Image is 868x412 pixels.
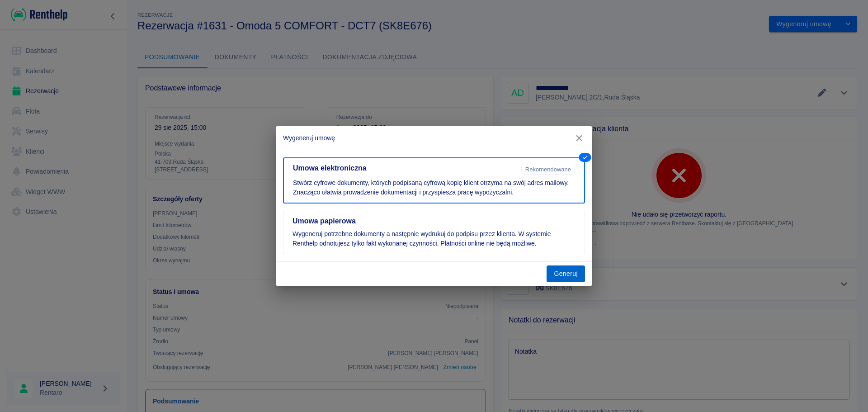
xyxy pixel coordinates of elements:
span: Rekomendowane [522,166,575,173]
h2: Wygeneruj umowę [276,126,592,150]
p: Stwórz cyfrowe dokumenty, których podpisaną cyfrową kopię klient otrzyma na swój adres mailowy. Z... [293,178,575,197]
p: Wygeneruj potrzebne dokumenty a następnie wydrukuj do podpisu przez klienta. W systemie Renthelp ... [292,229,576,248]
button: Generuj [547,265,585,282]
button: Umowa papierowaWygeneruj potrzebne dokumenty a następnie wydrukuj do podpisu przez klienta. W sys... [283,211,585,254]
button: Umowa elektronicznaRekomendowaneStwórz cyfrowe dokumenty, których podpisaną cyfrową kopię klient ... [283,157,585,204]
h5: Umowa papierowa [292,217,576,226]
h5: Umowa elektroniczna [293,164,518,173]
